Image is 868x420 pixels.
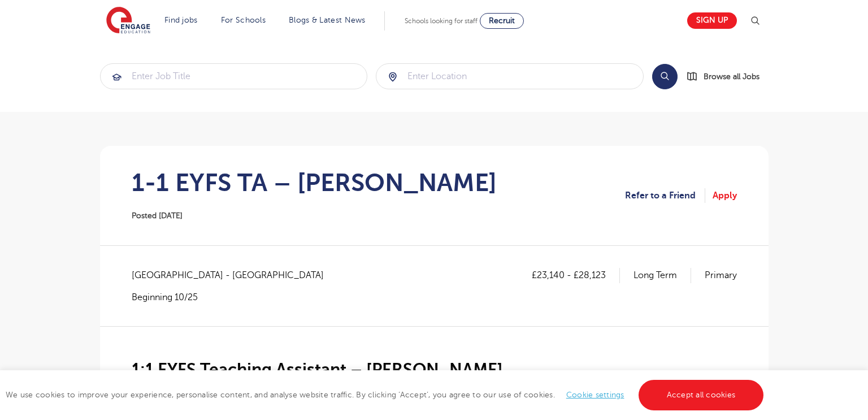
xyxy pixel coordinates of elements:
[376,64,643,89] input: Submit
[489,16,515,25] span: Recruit
[132,211,183,220] span: Posted [DATE]
[132,268,335,283] span: [GEOGRAPHIC_DATA] - [GEOGRAPHIC_DATA]
[687,70,769,83] a: Browse all Jobs
[532,268,620,283] p: £23,140 - £28,123
[713,188,737,203] a: Apply
[6,391,766,399] span: We use cookies to improve your experience, personalise content, and analyse website traffic. By c...
[101,64,367,89] input: Submit
[652,64,678,89] button: Search
[566,391,624,399] a: Cookie settings
[405,17,478,25] span: Schools looking for staff
[687,12,737,29] a: Sign up
[705,268,737,283] p: Primary
[132,168,497,197] h1: 1-1 EYFS TA – [PERSON_NAME]
[132,360,737,379] h2: 1:1 EYFS Teaching Assistant – [PERSON_NAME]
[221,16,266,24] a: For Schools
[164,16,198,24] a: Find jobs
[480,13,524,29] a: Recruit
[132,291,335,304] p: Beginning 10/25
[704,70,759,83] span: Browse all Jobs
[376,63,644,89] div: Submit
[289,16,366,24] a: Blogs & Latest News
[633,268,691,283] p: Long Term
[639,380,764,410] a: Accept all cookies
[625,188,705,203] a: Refer to a Friend
[106,7,150,35] img: Engage Education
